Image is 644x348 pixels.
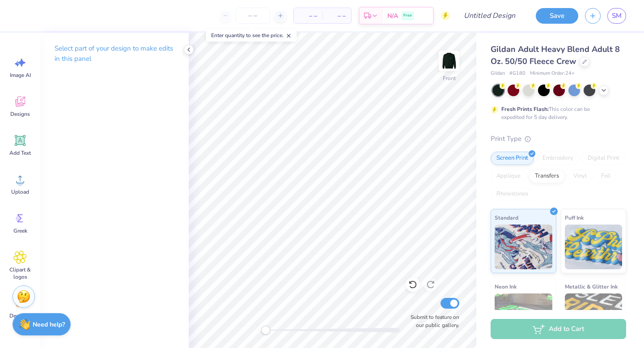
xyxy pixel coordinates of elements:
div: Transfers [529,170,565,183]
span: Upload [11,188,29,195]
div: Screen Print [491,152,534,165]
strong: Need help? [33,320,65,329]
span: Image AI [10,72,31,79]
div: Applique [491,170,526,183]
span: – – [299,11,317,21]
div: Digital Print [582,152,625,165]
div: Accessibility label [261,326,270,335]
input: Untitled Design [457,7,522,25]
div: Enter quantity to see the price. [206,29,297,42]
span: Puff Ink [565,213,584,222]
img: Puff Ink [565,225,623,269]
div: Front [443,74,456,82]
span: Gildan Adult Heavy Blend Adult 8 Oz. 50/50 Fleece Crew [491,44,620,67]
span: Designs [10,110,30,118]
span: Standard [495,213,518,222]
div: This color can be expedited for 5 day delivery. [501,105,611,121]
strong: Fresh Prints Flash: [501,106,549,113]
div: Rhinestones [491,187,534,201]
span: # G180 [509,70,525,77]
label: Submit to feature on our public gallery. [406,313,459,329]
div: Vinyl [568,170,593,183]
img: Standard [495,225,552,269]
span: Add Text [9,149,31,157]
p: Select part of your design to make edits in this panel [55,43,174,64]
span: Free [403,13,412,19]
span: – – [328,11,346,21]
img: Metallic & Glitter Ink [565,293,623,338]
input: – – [235,8,270,24]
div: Print Type [491,134,626,144]
span: SM [612,11,622,21]
span: Neon Ink [495,282,517,291]
span: Decorate [9,312,31,319]
a: SM [607,8,626,24]
span: Metallic & Glitter Ink [565,282,618,291]
img: Front [440,52,458,70]
button: Save [536,8,578,24]
img: Neon Ink [495,293,552,338]
span: Greek [13,227,27,234]
div: Embroidery [537,152,579,165]
div: Foil [595,170,616,183]
span: Gildan [491,70,505,77]
span: Clipart & logos [5,266,35,280]
span: N/A [387,11,398,21]
span: Minimum Order: 24 + [530,70,575,77]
